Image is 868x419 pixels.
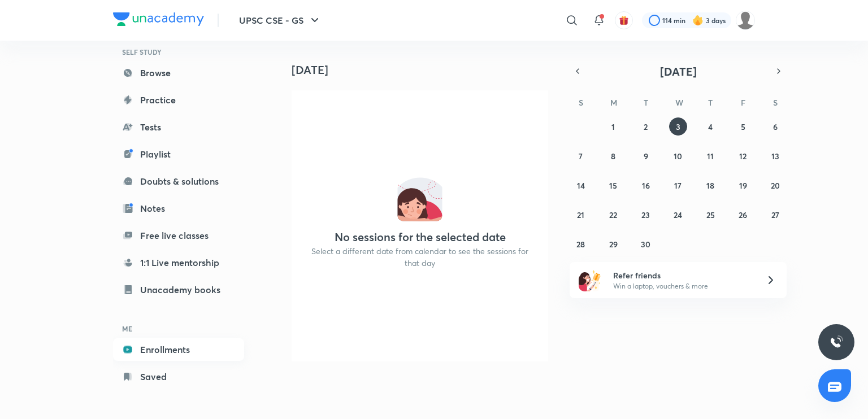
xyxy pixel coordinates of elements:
button: [DATE] [585,63,771,79]
p: Win a laptop, vouchers & more [613,281,752,291]
abbr: September 29, 2025 [609,239,618,250]
button: September 28, 2025 [572,235,590,253]
button: September 23, 2025 [637,206,655,224]
img: JACOB TAKI [736,11,755,30]
a: Doubts & solutions [113,170,244,193]
abbr: September 23, 2025 [641,209,650,220]
abbr: September 11, 2025 [707,151,714,162]
a: Tests [113,116,244,138]
button: September 8, 2025 [604,147,622,165]
img: Company Logo [113,12,204,26]
abbr: September 9, 2025 [644,151,648,162]
abbr: September 27, 2025 [771,209,779,220]
a: Unacademy books [113,278,244,301]
a: Notes [113,197,244,220]
abbr: September 18, 2025 [706,180,714,191]
abbr: September 4, 2025 [708,121,713,132]
abbr: September 15, 2025 [609,180,617,191]
abbr: September 10, 2025 [674,151,682,162]
button: September 21, 2025 [572,206,590,224]
button: September 2, 2025 [637,117,655,136]
button: September 24, 2025 [669,206,687,224]
img: avatar [619,15,629,25]
a: Saved [113,365,244,388]
img: No events [397,176,442,221]
img: streak [692,15,704,26]
abbr: September 5, 2025 [741,121,745,132]
button: September 17, 2025 [669,176,687,194]
abbr: September 25, 2025 [706,209,715,220]
abbr: September 13, 2025 [771,151,779,162]
button: UPSC CSE - GS [232,9,328,32]
p: Select a different date from calendar to see the sessions for that day [305,245,535,269]
button: September 9, 2025 [637,147,655,165]
abbr: Thursday [708,97,713,108]
button: September 4, 2025 [701,117,719,136]
abbr: September 19, 2025 [739,180,747,191]
abbr: September 16, 2025 [642,180,650,191]
h6: Refer friends [613,269,752,281]
button: September 15, 2025 [604,176,622,194]
a: Browse [113,62,244,84]
button: September 22, 2025 [604,206,622,224]
abbr: September 3, 2025 [676,121,680,132]
abbr: Wednesday [675,97,683,108]
a: Enrollments [113,338,244,361]
abbr: September 8, 2025 [611,151,615,162]
img: ttu [830,335,843,349]
button: September 14, 2025 [572,176,590,194]
a: Free live classes [113,224,244,247]
span: [DATE] [660,64,697,79]
button: September 13, 2025 [766,147,784,165]
button: September 3, 2025 [669,117,687,136]
abbr: September 1, 2025 [611,121,615,132]
a: Company Logo [113,12,204,29]
abbr: Tuesday [644,97,648,108]
h6: SELF STUDY [113,42,244,62]
abbr: Friday [741,97,745,108]
a: Playlist [113,143,244,165]
abbr: September 21, 2025 [577,209,584,220]
button: September 12, 2025 [734,147,752,165]
button: September 5, 2025 [734,117,752,136]
button: September 16, 2025 [637,176,655,194]
a: Practice [113,89,244,111]
h4: [DATE] [292,63,557,77]
h6: ME [113,319,244,338]
button: September 19, 2025 [734,176,752,194]
abbr: September 17, 2025 [674,180,682,191]
abbr: September 30, 2025 [641,239,650,250]
button: September 27, 2025 [766,206,784,224]
abbr: Sunday [579,97,583,108]
button: September 7, 2025 [572,147,590,165]
abbr: September 24, 2025 [674,209,682,220]
button: September 10, 2025 [669,147,687,165]
button: September 11, 2025 [701,147,719,165]
abbr: September 20, 2025 [771,180,780,191]
abbr: September 12, 2025 [739,151,747,162]
button: September 6, 2025 [766,117,784,136]
button: September 20, 2025 [766,176,784,194]
h4: No sessions for the selected date [335,230,506,244]
a: 1:1 Live mentorship [113,251,244,274]
button: September 25, 2025 [701,206,719,224]
abbr: September 14, 2025 [577,180,585,191]
abbr: September 22, 2025 [609,209,617,220]
button: September 18, 2025 [701,176,719,194]
button: September 1, 2025 [604,117,622,136]
abbr: September 26, 2025 [739,209,747,220]
button: September 26, 2025 [734,206,752,224]
abbr: September 28, 2025 [576,239,585,250]
abbr: September 6, 2025 [773,121,778,132]
button: September 30, 2025 [637,235,655,253]
button: avatar [615,11,633,29]
abbr: September 2, 2025 [644,121,648,132]
abbr: September 7, 2025 [579,151,583,162]
button: September 29, 2025 [604,235,622,253]
abbr: Monday [610,97,617,108]
abbr: Saturday [773,97,778,108]
img: referral [579,269,601,291]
